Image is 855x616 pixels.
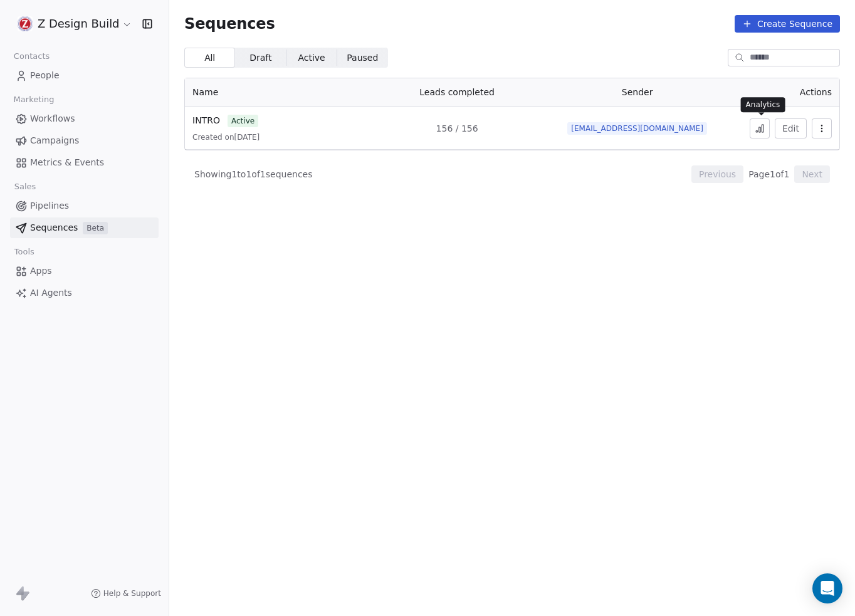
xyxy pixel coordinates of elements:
[9,177,41,196] span: Sales
[746,100,780,110] p: Analytics
[228,115,258,127] span: active
[30,199,69,212] span: Pipelines
[10,196,159,216] a: Pipelines
[192,132,260,142] span: Created on [DATE]
[567,122,707,135] span: [EMAIL_ADDRESS][DOMAIN_NAME]
[812,573,842,603] div: Open Intercom Messenger
[794,165,830,183] button: Next
[9,243,39,261] span: Tools
[30,221,78,234] span: Sequences
[622,87,653,97] span: Sender
[103,588,161,598] span: Help & Support
[775,118,807,138] button: Edit
[10,152,159,173] a: Metrics & Events
[192,114,220,127] a: INTRO
[15,13,134,34] button: Z Design Build
[10,108,159,129] a: Workflows
[10,283,159,303] a: AI Agents
[30,69,60,82] span: People
[249,51,271,65] span: Draft
[30,134,79,147] span: Campaigns
[184,15,275,33] span: Sequences
[30,156,104,169] span: Metrics & Events
[436,122,478,135] span: 156 / 156
[10,65,159,86] a: People
[298,51,325,65] span: Active
[38,16,119,32] span: Z Design Build
[18,16,33,31] img: Z%20Final.jpg
[194,168,313,180] span: Showing 1 to 1 of 1 sequences
[192,115,220,125] span: INTRO
[30,264,52,278] span: Apps
[192,87,218,97] span: Name
[8,90,60,109] span: Marketing
[30,112,75,125] span: Workflows
[10,261,159,281] a: Apps
[10,130,159,151] a: Campaigns
[83,222,108,234] span: Beta
[800,87,832,97] span: Actions
[8,47,55,66] span: Contacts
[735,15,840,33] button: Create Sequence
[10,217,159,238] a: SequencesBeta
[30,286,72,300] span: AI Agents
[419,87,495,97] span: Leads completed
[347,51,378,65] span: Paused
[91,588,161,598] a: Help & Support
[691,165,743,183] button: Previous
[748,168,789,180] span: Page 1 of 1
